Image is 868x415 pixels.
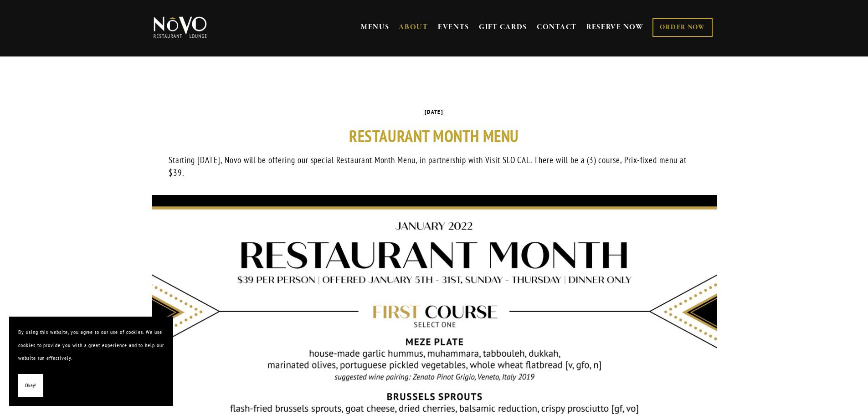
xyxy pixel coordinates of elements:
span: Okay! [25,379,36,392]
a: CONTACT [537,19,577,36]
a: MENUS [361,23,390,32]
a: RESERVE NOW [586,19,644,36]
button: Okay! [18,374,43,397]
a: ORDER NOW [652,18,712,37]
img: Novo Restaurant &amp; Lounge [152,16,209,39]
p: By using this website, you agree to our use of cookies. We use cookies to provide you with a grea... [18,326,164,365]
section: Cookie banner [9,317,173,406]
a: EVENTS [438,23,469,32]
a: GIFT CARDS [479,19,527,36]
a: ABOUT [399,23,428,32]
p: Starting [DATE], Novo will be offering our special Restaurant Month Menu, in partnership with Vis... [169,154,700,179]
time: [DATE] [425,106,443,119]
h1: Restaurant Month Menu [152,128,717,144]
